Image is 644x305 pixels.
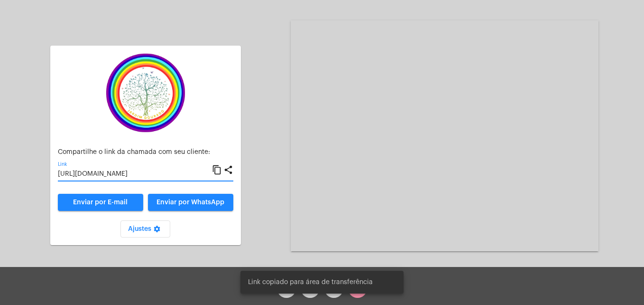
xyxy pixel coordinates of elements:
img: c337f8d0-2252-6d55-8527-ab50248c0d14.png [98,53,193,133]
mat-icon: content_copy [212,164,222,176]
span: Link copiado para área de transferência [248,277,373,287]
p: Compartilhe o link da chamada com seu cliente: [58,149,233,156]
span: Enviar por E-mail [73,199,128,206]
span: Enviar por WhatsApp [156,199,224,206]
mat-icon: share [223,164,233,176]
button: Enviar por WhatsApp [148,194,233,211]
button: Ajustes [120,220,170,238]
mat-icon: settings [151,225,163,237]
span: Ajustes [128,226,163,232]
a: Enviar por E-mail [58,194,143,211]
